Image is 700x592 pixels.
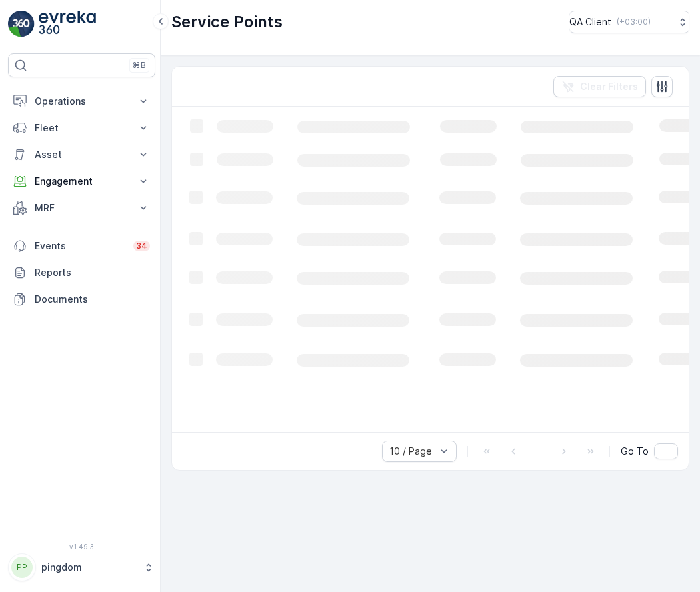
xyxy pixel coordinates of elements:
p: pingdom [41,561,137,574]
p: Fleet [35,121,129,135]
button: Operations [8,88,155,115]
button: Clear Filters [553,76,646,97]
p: Clear Filters [580,80,638,93]
img: logo [8,11,35,37]
p: Reports [35,266,150,279]
a: Events34 [8,233,155,259]
p: Events [35,239,125,253]
button: Fleet [8,115,155,141]
button: PPpingdom [8,553,155,581]
button: Asset [8,141,155,168]
span: v 1.49.3 [8,543,155,551]
p: QA Client [569,15,611,29]
p: MRF [35,201,129,215]
button: MRF [8,195,155,221]
span: Go To [621,445,649,458]
a: Reports [8,259,155,286]
button: Engagement [8,168,155,195]
p: Asset [35,148,129,161]
p: ( +03:00 ) [617,17,651,27]
a: Documents [8,286,155,313]
div: PP [11,557,33,578]
p: ⌘B [133,60,146,71]
p: Engagement [35,175,129,188]
p: Service Points [171,11,283,33]
img: logo_light-DOdMpM7g.png [39,11,96,37]
p: Operations [35,95,129,108]
button: QA Client(+03:00) [569,11,689,33]
p: 34 [136,241,147,251]
p: Documents [35,293,150,306]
